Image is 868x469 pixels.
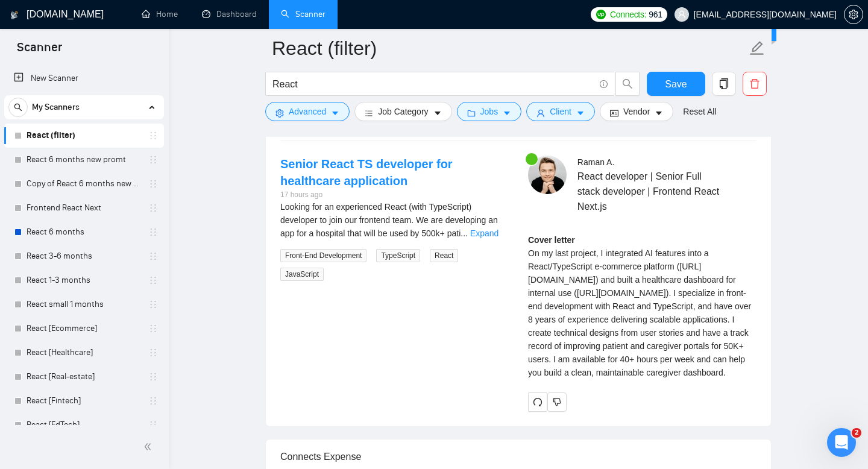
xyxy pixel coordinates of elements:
[27,413,141,437] a: React [EdTech]
[280,157,453,187] a: Senior React TS developer for healthcare application
[280,189,509,201] div: 17 hours ago
[280,249,366,262] span: Front-End Development
[749,40,765,56] span: edit
[529,397,547,407] span: redo
[665,77,687,92] span: Save
[577,157,615,167] span: Raman A .
[526,102,595,121] button: userClientcaret-down
[577,169,721,214] span: React developer | Senior Full stack developer | Frontend React Next.js
[143,441,156,453] span: double-left
[27,220,141,244] a: React 6 months
[480,105,498,118] span: Jobs
[148,324,158,333] span: holder
[852,428,861,438] span: 2
[528,233,756,379] div: Remember that the client will see only the first two lines of your cover letter.
[27,148,141,172] a: React 6 months new promt
[10,5,19,25] img: logo
[576,109,585,118] span: caret-down
[148,131,158,140] span: holder
[376,249,420,262] span: TypeScript
[615,72,640,96] button: search
[712,78,735,89] span: copy
[27,268,141,292] a: React 1-3 months
[27,244,141,268] a: React 3-6 months
[32,95,80,119] span: My Scanners
[280,268,324,281] span: JavaScript
[553,397,561,407] span: dislike
[142,9,178,19] a: homeHome
[610,8,646,21] span: Connects:
[289,105,326,118] span: Advanced
[743,72,767,96] button: delete
[528,156,567,194] img: c1z0rS30VbTRWd9Tmq-OxDg3GKXBG_KbON50H-vmqWffPe94BNt70Hwd7u5N_tgkTy
[467,109,476,118] span: folder
[148,203,158,213] span: holder
[683,105,716,118] a: Reset All
[623,105,650,118] span: Vendor
[148,420,158,430] span: holder
[365,109,373,118] span: bars
[27,196,141,220] a: Frontend React Next
[378,105,428,118] span: Job Category
[528,392,547,412] button: redo
[536,109,545,118] span: user
[27,292,141,316] a: React small 1 months
[148,227,158,237] span: holder
[433,109,442,118] span: caret-down
[148,179,158,189] span: holder
[27,172,141,196] a: Copy of React 6 months new promt
[649,8,662,21] span: 961
[275,109,284,118] span: setting
[27,316,141,341] a: React [Ecommerce]
[712,72,736,96] button: copy
[148,348,158,357] span: holder
[14,66,154,90] a: New Scanner
[844,5,863,24] button: setting
[4,66,164,90] li: New Scanner
[281,9,325,19] a: searchScanner
[148,396,158,406] span: holder
[27,389,141,413] a: React [Fintech]
[272,77,594,92] input: Search Freelance Jobs...
[430,249,458,262] span: React
[528,235,575,245] strong: Cover letter
[457,102,522,121] button: folderJobscaret-down
[600,80,608,88] span: info-circle
[148,275,158,285] span: holder
[265,102,350,121] button: settingAdvancedcaret-down
[27,341,141,365] a: React [Healthcare]
[827,428,856,457] iframe: Intercom live chat
[655,109,663,118] span: caret-down
[647,72,705,96] button: Save
[743,78,766,89] span: delete
[148,251,158,261] span: holder
[27,124,141,148] a: React (filter)
[148,155,158,165] span: holder
[7,39,72,64] span: Scanner
[9,103,27,112] span: search
[596,10,606,19] img: upwork-logo.png
[354,102,451,121] button: barsJob Categorycaret-down
[600,102,673,121] button: idcardVendorcaret-down
[547,392,567,412] button: dislike
[202,9,257,19] a: dashboardDashboard
[280,200,509,240] div: Looking for an experienced React (with TypeScript) developer to join our frontend team. We are de...
[844,10,863,19] a: setting
[678,10,686,19] span: user
[844,10,863,19] span: setting
[8,98,28,117] button: search
[470,228,498,238] a: Expand
[610,109,618,118] span: idcard
[27,365,141,389] a: React [Real-estate]
[148,372,158,382] span: holder
[148,300,158,309] span: holder
[280,202,498,238] span: Looking for an experienced React (with TypeScript) developer to join our frontend team. We are de...
[272,33,747,63] input: Scanner name...
[331,109,339,118] span: caret-down
[461,228,468,238] span: ...
[616,78,639,89] span: search
[503,109,511,118] span: caret-down
[550,105,571,118] span: Client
